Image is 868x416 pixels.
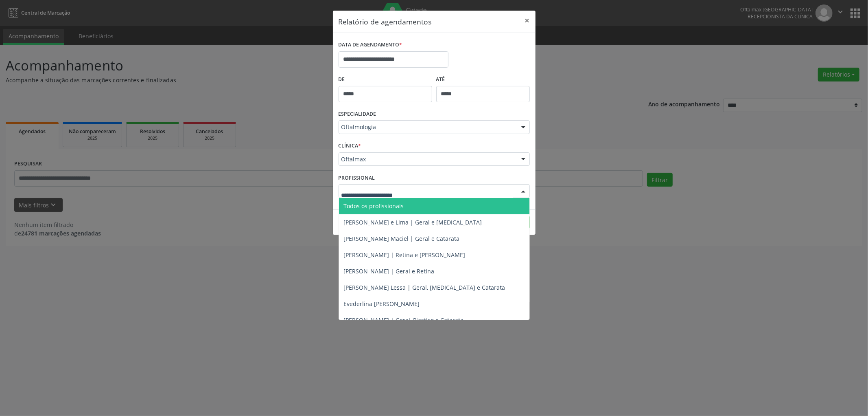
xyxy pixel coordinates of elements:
label: PROFISSIONAL [339,172,375,184]
span: Todos os profissionais [344,202,404,210]
h5: Relatório de agendamentos [339,16,432,27]
button: Close [519,11,536,31]
span: Oftalmologia [341,123,513,131]
span: [PERSON_NAME] | Retina e [PERSON_NAME] [344,251,466,259]
span: [PERSON_NAME] | Geral, Plastico e Catarata [344,316,464,324]
label: De [339,73,432,86]
label: CLÍNICA [339,140,361,152]
label: DATA DE AGENDAMENTO [339,39,402,51]
span: Evederlina [PERSON_NAME] [344,300,420,308]
label: ESPECIALIDADE [339,108,376,121]
span: Oftalmax [341,155,513,163]
label: ATÉ [436,73,530,86]
span: [PERSON_NAME] e Lima | Geral e [MEDICAL_DATA] [344,218,482,226]
span: [PERSON_NAME] Maciel | Geral e Catarata [344,235,460,242]
span: [PERSON_NAME] | Geral e Retina [344,267,435,275]
span: [PERSON_NAME] Lessa | Geral, [MEDICAL_DATA] e Catarata [344,284,505,291]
